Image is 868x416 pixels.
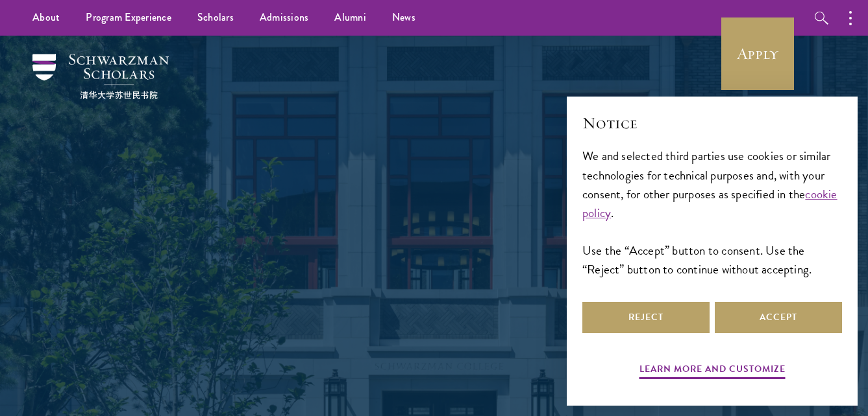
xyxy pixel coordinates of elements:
a: Apply [721,17,794,90]
h2: Notice [582,112,842,134]
button: Learn more and customize [639,361,786,381]
img: Schwarzman Scholars [32,54,169,99]
button: Accept [715,302,842,333]
a: cookie policy [582,185,837,222]
div: We and selected third parties use cookies or similar technologies for technical purposes and, wit... [582,146,842,278]
button: Reject [582,302,710,333]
